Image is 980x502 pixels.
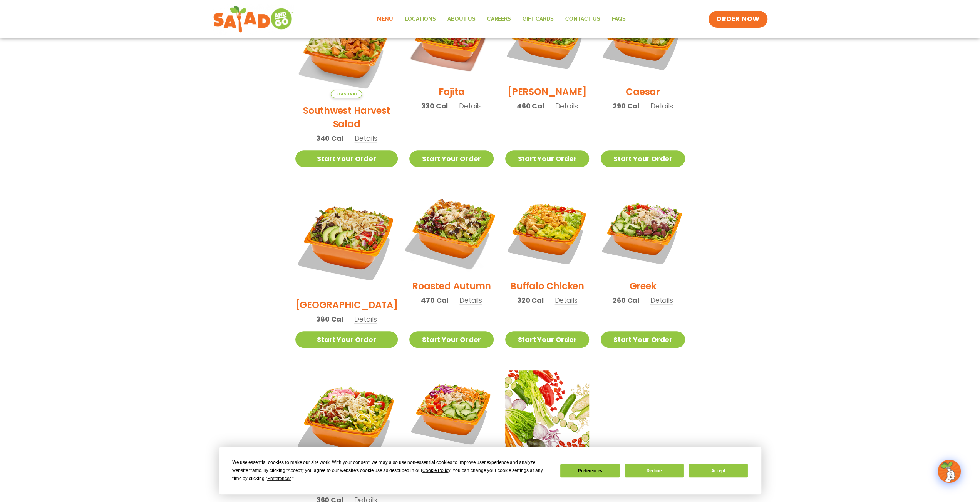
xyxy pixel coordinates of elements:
div: We use essential cookies to make our site work. With your consent, we may also use non-essential ... [232,459,551,483]
img: Product photo for Jalapeño Ranch Salad [295,370,398,473]
span: 260 Cal [613,295,639,305]
a: Start Your Order [505,150,589,167]
a: Careers [481,10,517,28]
h2: Southwest Harvest Salad [295,104,398,131]
img: Product photo for Build Your Own [505,370,589,454]
a: FAQs [606,10,632,28]
img: wpChatIcon [938,460,960,482]
h2: Greek [629,279,656,293]
a: Menu [371,10,399,28]
span: 290 Cal [613,101,639,111]
h2: [PERSON_NAME] [508,85,587,98]
a: Start Your Order [409,331,493,348]
span: 340 Cal [316,133,343,143]
span: Details [555,101,578,111]
span: Preferences [267,476,291,481]
a: Start Your Order [295,150,398,167]
button: Accept [689,464,748,477]
span: 460 Cal [517,101,544,111]
div: Cookie Consent Prompt [219,447,761,494]
span: Seasonal [331,90,362,98]
span: ORDER NOW [716,15,759,24]
span: Cookie Policy [422,468,450,473]
a: Start Your Order [601,331,685,348]
span: 470 Cal [421,295,448,305]
h2: Caesar [626,85,660,98]
a: ORDER NOW [709,11,767,28]
a: Contact Us [560,10,606,28]
span: 330 Cal [421,101,448,111]
a: About Us [442,10,481,28]
a: GIFT CARDS [517,10,560,28]
span: Details [354,314,377,324]
img: new-SAG-logo-768×292 [213,4,294,35]
span: Details [650,101,673,111]
img: Product photo for Thai Salad [409,370,493,454]
button: Preferences [560,464,620,477]
img: Product photo for Buffalo Chicken Salad [505,190,589,274]
span: Details [554,295,577,305]
span: 380 Cal [316,314,343,324]
a: Start Your Order [505,331,589,348]
a: Start Your Order [601,150,685,167]
h2: Buffalo Chicken [510,279,584,293]
img: Product photo for Greek Salad [601,190,685,274]
a: Locations [399,10,442,28]
a: Start Your Order [409,150,493,167]
h2: [GEOGRAPHIC_DATA] [295,298,398,312]
span: Details [459,101,482,111]
img: Product photo for Roasted Autumn Salad [402,182,501,281]
h2: Fajita [439,85,465,98]
span: Details [459,295,482,305]
h2: Roasted Autumn [412,279,491,293]
nav: Menu [371,10,632,28]
img: Product photo for BBQ Ranch Salad [295,190,398,292]
button: Decline [625,464,684,477]
span: Details [354,133,377,143]
span: 320 Cal [517,295,544,305]
span: Details [650,295,673,305]
a: Start Your Order [295,331,398,348]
